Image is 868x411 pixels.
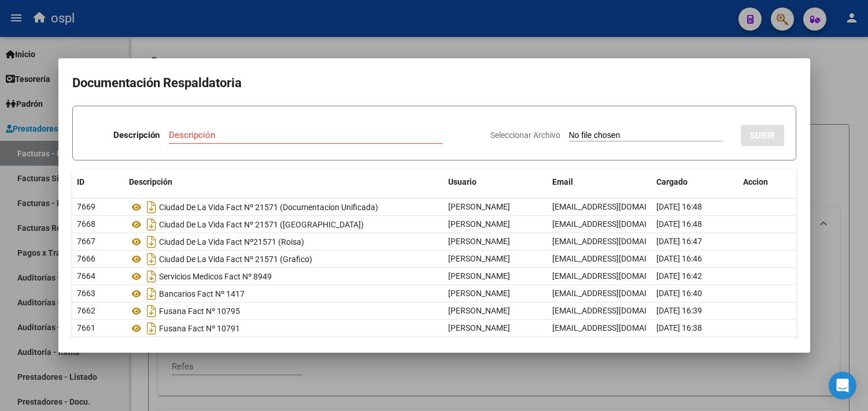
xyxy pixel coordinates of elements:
p: Descripción [113,129,160,142]
span: Cargado [656,177,688,186]
div: Ciudad De La Vida Fact Nº 21571 ([GEOGRAPHIC_DATA]) [129,215,439,234]
span: [PERSON_NAME] [448,219,510,229]
i: Descargar documento [144,250,159,268]
i: Descargar documento [144,319,159,338]
span: ID [77,177,84,186]
i: Descargar documento [144,302,159,320]
span: [PERSON_NAME] [448,306,510,315]
span: Descripción [129,177,172,186]
datatable-header-cell: Accion [738,170,796,195]
span: [DATE] 16:40 [656,289,702,298]
div: Ciudad De La Vida Fact Nº 21571 (Documentacion Unificada) [129,198,439,216]
div: Fusana Fact Nº 10795 [129,302,439,320]
h2: Documentación Respaldatoria [72,72,796,94]
span: [DATE] 16:39 [656,306,702,315]
span: [PERSON_NAME] [448,289,510,298]
span: [EMAIL_ADDRESS][DOMAIN_NAME] [552,271,681,281]
div: Ciudad De La Vida Fact Nº21571 (Roisa) [129,233,439,251]
span: SUBIR [750,130,775,141]
i: Descargar documento [144,215,159,234]
div: Ciudad De La Vida Fact Nº 21571 (Grafico) [129,250,439,268]
i: Descargar documento [144,233,159,251]
i: Descargar documento [144,285,159,303]
div: Servicios Medicos Fact Nº 8949 [129,267,439,286]
span: Accion [743,177,768,186]
span: 7666 [77,254,95,263]
span: [EMAIL_ADDRESS][DOMAIN_NAME] [552,219,681,229]
datatable-header-cell: Email [548,170,652,195]
span: [EMAIL_ADDRESS][DOMAIN_NAME] [552,254,681,263]
span: [DATE] 16:46 [656,254,702,263]
datatable-header-cell: Usuario [444,170,548,195]
span: [DATE] 16:47 [656,237,702,246]
span: [DATE] 16:48 [656,219,702,229]
span: [EMAIL_ADDRESS][DOMAIN_NAME] [552,237,681,246]
span: [PERSON_NAME] [448,323,510,332]
span: [EMAIL_ADDRESS][DOMAIN_NAME] [552,289,681,298]
span: [DATE] 16:48 [656,202,702,211]
span: 7663 [77,289,95,298]
span: 7669 [77,202,95,211]
span: [DATE] 16:42 [656,271,702,281]
datatable-header-cell: Descripción [124,170,444,195]
div: Fusana Fact Nº 10791 [129,319,439,338]
span: Seleccionar Archivo [490,130,560,140]
span: 7664 [77,271,95,281]
div: Bancarios Fact Nº 1417 [129,285,439,303]
span: 7668 [77,219,95,229]
span: [PERSON_NAME] [448,202,510,211]
datatable-header-cell: ID [72,170,124,195]
i: Descargar documento [144,198,159,216]
span: [EMAIL_ADDRESS][DOMAIN_NAME] [552,202,681,211]
i: Descargar documento [144,267,159,286]
span: [PERSON_NAME] [448,254,510,263]
span: [EMAIL_ADDRESS][DOMAIN_NAME] [552,323,681,332]
span: [DATE] 16:38 [656,323,702,332]
span: [EMAIL_ADDRESS][DOMAIN_NAME] [552,306,681,315]
span: [PERSON_NAME] [448,271,510,281]
div: Open Intercom Messenger [829,372,856,399]
span: 7667 [77,237,95,246]
span: 7661 [77,323,95,332]
span: Email [552,177,573,186]
span: [PERSON_NAME] [448,237,510,246]
datatable-header-cell: Cargado [652,170,738,195]
button: SUBIR [741,125,784,146]
span: 7662 [77,306,95,315]
span: Usuario [448,177,477,186]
